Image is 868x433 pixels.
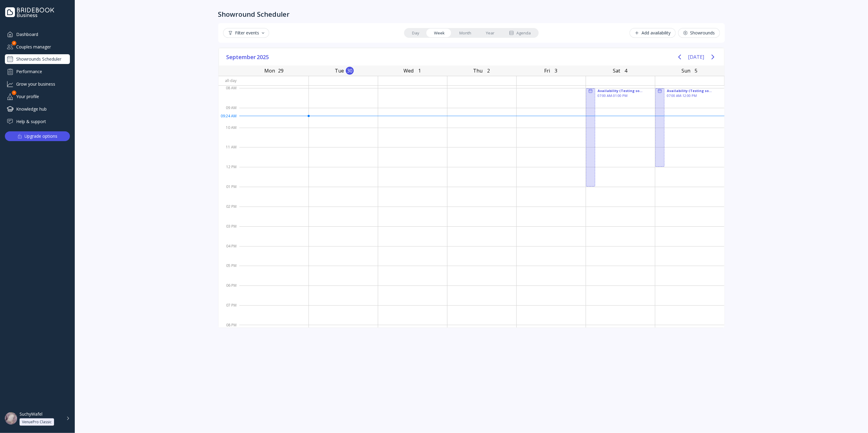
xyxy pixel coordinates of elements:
div: 5 [692,67,700,75]
a: Year [479,29,502,37]
div: All-day [219,76,239,85]
button: Upgrade options [5,131,70,141]
a: Couples manager2 [5,42,70,52]
div: Showround Scheduler [218,10,290,18]
span: September [226,52,257,62]
div: 08 PM [219,321,239,329]
div: SuchyWafel [20,411,42,417]
div: 1 [415,67,423,75]
button: Filter events [223,28,269,38]
a: Month [452,29,479,37]
button: Add availability [630,28,676,38]
div: Upgrade options [25,132,58,140]
button: [DATE] [688,51,704,62]
button: Next page [707,51,719,63]
a: Dashboard [5,29,70,39]
div: Agenda [509,30,531,36]
a: Performance [5,66,70,76]
div: 2 [12,41,16,45]
div: Mon [263,66,277,75]
div: 11 AM [219,144,239,163]
div: 04 PM [219,243,239,262]
div: 05 PM [219,262,239,282]
div: Wed [402,66,415,75]
a: Week [427,29,452,37]
div: Add availability [635,30,671,35]
div: 02 PM [219,203,239,223]
span: 2025 [257,52,270,62]
button: September2025 [224,52,273,62]
div: 1 [12,91,16,95]
div: Sun [680,66,692,75]
div: Filter events [228,30,264,35]
a: Your profile1 [5,91,70,101]
div: 06 PM [219,282,239,302]
div: Couples manager [5,42,70,52]
div: Sat [611,66,622,75]
div: 3 [552,67,560,75]
div: 2 [484,67,492,75]
div: Showrounds [683,30,715,35]
div: 09 AM [219,104,239,124]
div: 30 [346,67,354,75]
button: Showrounds [678,28,720,38]
div: 4 [622,67,630,75]
div: 29 [277,67,285,75]
div: 07 PM [219,302,239,321]
img: dpr=2,fit=cover,g=face,w=48,h=48 [5,412,17,424]
div: 08 AM [219,84,239,104]
div: Thu [471,66,484,75]
a: Help & support [5,116,70,126]
div: Tue [333,66,346,75]
div: Fri [543,66,552,75]
iframe: Chat Widget [837,404,868,433]
div: Availability (Testing something), 07:00 AM - 12:00 PM [655,88,722,167]
div: 12 PM [219,163,239,183]
a: Showrounds Scheduler [5,54,70,64]
button: Previous page [674,51,686,63]
div: Your profile [5,91,70,101]
a: Knowledge hub [5,104,70,114]
div: 03 PM [219,223,239,243]
div: Availability (Testing something), 07:00 AM - 01:00 PM [586,88,653,187]
div: VenuePro Classic [22,420,52,424]
div: 01 PM [219,183,239,203]
div: 10 AM [219,124,239,144]
a: Day [405,29,427,37]
a: Grow your business [5,79,70,89]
